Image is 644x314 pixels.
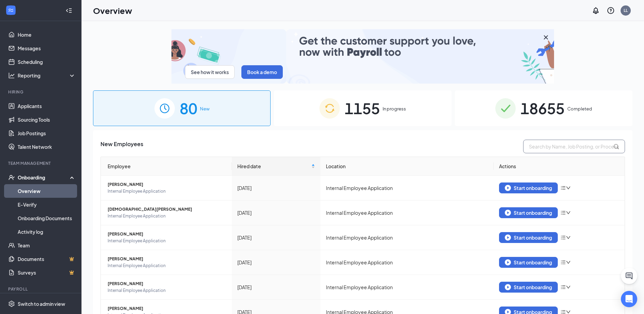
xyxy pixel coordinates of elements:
[560,210,566,215] span: bars
[18,140,76,154] a: Talent Network
[621,291,637,307] div: Open Intercom Messenger
[18,252,76,266] a: DocumentsCrown
[18,225,76,239] a: Activity log
[66,7,72,14] svg: Collapse
[505,185,552,191] div: Start onboarding
[566,186,571,190] span: down
[566,285,571,290] span: down
[499,207,558,218] button: Start onboarding
[505,284,552,290] div: Start onboarding
[567,105,592,112] span: Completed
[320,157,494,176] th: Location
[185,65,235,79] button: See how it works
[8,174,15,181] svg: UserCheck
[237,283,315,291] div: [DATE]
[241,65,283,79] button: Book a demo
[108,231,226,238] span: [PERSON_NAME]
[237,209,315,216] div: [DATE]
[566,210,571,215] span: down
[505,259,552,265] div: Start onboarding
[625,272,633,280] svg: ChatActive
[101,157,232,176] th: Employee
[93,5,132,16] h1: Overview
[18,126,76,140] a: Job Postings
[320,200,494,225] td: Internal Employee Application
[108,262,226,269] span: Internal Employee Application
[8,72,15,79] svg: Analysis
[180,97,197,120] span: 80
[560,185,566,191] span: bars
[108,188,226,195] span: Internal Employee Application
[18,41,76,55] a: Messages
[560,284,566,290] span: bars
[607,6,615,15] svg: QuestionInfo
[8,89,74,95] div: Hiring
[566,235,571,240] span: down
[108,213,226,220] span: Internal Employee Application
[320,250,494,275] td: Internal Employee Application
[237,234,315,241] div: [DATE]
[18,211,76,225] a: Onboarding Documents
[108,305,226,312] span: [PERSON_NAME]
[383,105,406,112] span: In progress
[18,239,76,252] a: Team
[108,206,226,213] span: [DEMOGRAPHIC_DATA][PERSON_NAME]
[237,184,315,192] div: [DATE]
[200,105,209,112] span: New
[523,140,625,153] input: Search by Name, Job Posting, or Process
[18,28,76,41] a: Home
[494,157,625,176] th: Actions
[320,275,494,300] td: Internal Employee Application
[592,6,600,15] svg: Notifications
[18,266,76,279] a: SurveysCrown
[18,174,70,181] div: Onboarding
[560,260,566,265] span: bars
[18,184,76,198] a: Overview
[499,257,558,268] button: Start onboarding
[237,259,315,266] div: [DATE]
[18,198,76,211] a: E-Verify
[499,232,558,243] button: Start onboarding
[345,97,380,120] span: 1155
[18,113,76,126] a: Sourcing Tools
[7,7,14,14] svg: WorkstreamLogo
[18,99,76,113] a: Applicants
[108,256,226,262] span: [PERSON_NAME]
[18,300,65,307] div: Switch to admin view
[505,210,552,216] div: Start onboarding
[237,162,310,170] span: Hired date
[624,7,628,13] div: LL
[108,280,226,287] span: [PERSON_NAME]
[499,282,558,293] button: Start onboarding
[171,29,554,84] img: payroll-small.gif
[566,260,571,265] span: down
[8,300,15,307] svg: Settings
[100,140,143,153] span: New Employees
[621,268,637,284] button: ChatActive
[18,55,76,69] a: Scheduling
[320,225,494,250] td: Internal Employee Application
[18,72,76,79] div: Reporting
[499,182,558,193] button: Start onboarding
[8,160,74,166] div: Team Management
[108,238,226,244] span: Internal Employee Application
[560,235,566,240] span: bars
[320,176,494,200] td: Internal Employee Application
[520,97,565,120] span: 18655
[542,33,550,41] svg: Cross
[108,287,226,294] span: Internal Employee Application
[8,286,74,292] div: Payroll
[108,181,226,188] span: [PERSON_NAME]
[505,234,552,241] div: Start onboarding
